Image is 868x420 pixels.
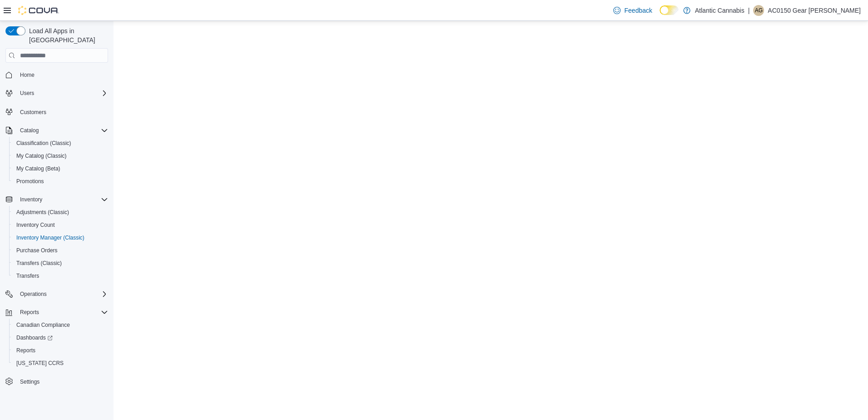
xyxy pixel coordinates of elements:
[13,176,108,187] span: Promotions
[20,90,34,97] span: Users
[16,125,42,136] button: Catalog
[16,376,108,387] span: Settings
[13,163,108,174] span: My Catalog (Beta)
[16,307,43,318] button: Reports
[13,345,108,356] span: Reports
[16,140,71,147] span: Classification (Classic)
[16,125,108,136] span: Catalog
[16,209,69,216] span: Adjustments (Classic)
[16,88,38,99] button: Users
[16,106,108,117] span: Customers
[13,150,108,161] span: My Catalog (Classic)
[753,5,764,16] div: AC0150 Gear Mike
[13,232,108,243] span: Inventory Manager (Classic)
[5,65,108,412] nav: Complex example
[20,378,39,385] span: Settings
[9,206,112,219] button: Adjustments (Classic)
[16,289,108,300] span: Operations
[13,220,108,230] span: Inventory Count
[20,71,35,79] span: Home
[13,358,108,369] span: Washington CCRS
[9,257,112,270] button: Transfers (Classic)
[16,69,108,80] span: Home
[13,232,88,243] a: Inventory Manager (Classic)
[9,219,112,231] button: Inventory Count
[13,138,75,149] a: Classification (Classic)
[16,152,67,160] span: My Catalog (Classic)
[18,6,59,15] img: Cova
[16,289,50,300] button: Operations
[13,176,48,187] a: Promotions
[2,124,112,137] button: Catalog
[13,258,108,269] span: Transfers (Classic)
[16,272,39,280] span: Transfers
[16,334,53,341] span: Dashboards
[13,332,108,343] span: Dashboards
[13,332,56,343] a: Dashboards
[16,347,35,354] span: Reports
[9,231,112,244] button: Inventory Manager (Classic)
[13,320,108,330] span: Canadian Compliance
[13,245,108,256] span: Purchase Orders
[695,5,745,16] p: Atlantic Cannabis
[16,88,108,99] span: Users
[20,309,39,316] span: Reports
[13,138,108,149] span: Classification (Classic)
[16,107,50,118] a: Customers
[16,165,60,172] span: My Catalog (Beta)
[9,357,112,370] button: [US_STATE] CCRS
[755,5,763,16] span: AG
[13,358,67,369] a: [US_STATE] CCRS
[9,244,112,257] button: Purchase Orders
[16,247,58,254] span: Purchase Orders
[16,321,70,329] span: Canadian Compliance
[13,220,59,230] a: Inventory Count
[16,360,64,367] span: [US_STATE] CCRS
[16,194,46,205] button: Inventory
[2,375,112,388] button: Settings
[2,105,112,118] button: Customers
[13,270,108,281] span: Transfers
[13,245,61,256] a: Purchase Orders
[2,288,112,300] button: Operations
[624,6,652,15] span: Feedback
[2,306,112,319] button: Reports
[610,1,656,20] a: Feedback
[16,221,55,229] span: Inventory Count
[13,150,70,161] a: My Catalog (Classic)
[660,15,660,15] span: Dark Mode
[16,376,43,387] a: Settings
[748,5,750,16] p: |
[20,290,47,298] span: Operations
[9,270,112,282] button: Transfers
[13,258,65,269] a: Transfers (Classic)
[13,320,74,330] a: Canadian Compliance
[25,26,108,45] span: Load All Apps in [GEOGRAPHIC_DATA]
[13,207,73,218] a: Adjustments (Classic)
[16,194,108,205] span: Inventory
[16,307,108,318] span: Reports
[13,345,39,356] a: Reports
[16,234,84,241] span: Inventory Manager (Classic)
[16,260,62,267] span: Transfers (Classic)
[660,5,679,15] input: Dark Mode
[9,150,112,162] button: My Catalog (Classic)
[13,207,108,218] span: Adjustments (Classic)
[9,344,112,357] button: Reports
[20,196,42,203] span: Inventory
[9,331,112,344] a: Dashboards
[9,162,112,175] button: My Catalog (Beta)
[2,68,112,81] button: Home
[2,87,112,100] button: Users
[2,193,112,206] button: Inventory
[9,319,112,331] button: Canadian Compliance
[16,70,38,80] a: Home
[16,178,44,185] span: Promotions
[768,5,861,16] p: AC0150 Gear [PERSON_NAME]
[9,175,112,188] button: Promotions
[13,163,64,174] a: My Catalog (Beta)
[20,109,46,116] span: Customers
[20,127,39,134] span: Catalog
[9,137,112,150] button: Classification (Classic)
[13,270,43,281] a: Transfers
